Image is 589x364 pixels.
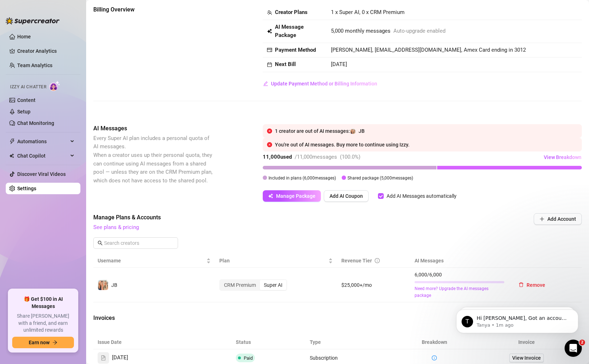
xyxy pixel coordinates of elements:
span: Shared package ( 5,000 messages) [347,176,413,181]
div: segmented control [219,279,287,291]
iframe: Intercom notifications message [445,294,589,345]
span: Update Payment Method or Billing Information [271,81,377,87]
strong: Payment Method [275,47,316,53]
a: Creator Analytics [17,45,75,57]
strong: Creator Plans [275,9,308,15]
a: Need more? Upgrade the AI messages package [415,285,504,299]
span: delete [519,282,524,287]
span: Plan [219,257,327,265]
strong: AI Message Package [275,24,304,39]
button: Update Payment Method or Billing Information [263,78,378,89]
img: JB [350,129,355,134]
a: View Invoice [509,354,544,362]
a: Chat Monitoring [17,120,54,126]
span: ( 100.0 %) [340,154,360,160]
span: / 11,000 messages [295,154,337,160]
span: Chat Copilot [17,150,68,162]
span: Izzy AI Chatter [10,84,46,90]
span: Included in plans ( 6,000 messages) [268,176,336,181]
span: info-circle [375,258,380,263]
span: close-circle [267,142,272,147]
img: Chat Copilot [9,153,14,158]
span: Subscription [310,355,338,361]
div: You're out of AI messages. Buy more to continue using Izzy. [275,141,578,149]
iframe: Intercom live chat [565,340,582,357]
span: 6,000 / 6,000 [415,271,504,279]
a: Settings [17,186,36,191]
div: Super AI [260,280,286,290]
span: Username [98,257,205,265]
th: Plan [215,254,337,268]
span: search [98,241,103,246]
span: arrow-right [52,340,57,345]
span: info-circle [432,355,437,360]
span: close-circle [267,129,272,134]
span: Earn now [29,340,50,345]
span: Share [PERSON_NAME] with a friend, and earn unlimited rewards [12,313,74,334]
a: Setup [17,109,31,115]
span: Manage Package [276,193,315,199]
button: Manage Package [263,190,321,202]
th: Status [232,335,305,349]
button: Add AI Coupon [324,190,369,202]
a: Team Analytics [17,62,52,68]
th: Type [305,335,398,349]
strong: 11,000 used [263,154,292,160]
div: Add AI Messages automatically [387,192,457,200]
span: 2 [579,340,585,345]
span: View Invoice [512,354,541,362]
span: Invoices [93,314,214,322]
span: AI Messages [93,124,214,133]
strong: Next Bill [275,61,296,67]
button: View Breakdown [543,151,582,163]
a: Home [17,34,31,39]
button: Remove [513,279,551,291]
button: Add Account [534,213,582,225]
span: edit [263,81,268,86]
div: CRM Premium [220,280,260,290]
span: 5,000 monthly messages [331,27,391,36]
img: AI Chatter [49,81,60,91]
th: Issue Date [93,335,232,349]
button: Earn nowarrow-right [12,337,74,348]
span: View Breakdown [544,154,581,160]
th: Breakdown [397,335,471,349]
td: $25,000+/mo [337,268,410,302]
span: team [267,10,272,15]
input: Search creators [104,239,168,247]
span: JB [359,128,365,134]
span: plus [539,216,544,221]
th: Username [93,254,215,268]
span: [PERSON_NAME], [EMAIL_ADDRESS][DOMAIN_NAME], Amex Card ending in 3012 [331,47,526,53]
span: Billing Overview [93,5,214,14]
span: thunderbolt [9,139,15,144]
span: [DATE] [112,354,128,362]
div: 1 creator are out of AI messages: [275,127,578,135]
span: Manage Plans & Accounts [93,213,485,222]
span: JB [111,282,117,288]
span: file-text [101,355,106,360]
span: Paid [244,355,253,361]
span: Remove [527,282,545,288]
img: JB [98,280,108,290]
span: 🎁 Get $100 in AI Messages [12,296,74,310]
a: Discover Viral Videos [17,171,66,177]
th: AI Messages [410,254,509,268]
span: 1 x Super AI, 0 x CRM Premium [331,9,405,15]
span: calendar [267,62,272,67]
a: Content [17,97,36,103]
span: Revenue Tier [341,258,372,263]
a: See plans & pricing [93,224,139,230]
span: Add AI Coupon [329,193,363,199]
span: credit-card [267,47,272,52]
span: [DATE] [331,61,347,67]
span: Automations [17,136,68,147]
span: Add Account [547,216,576,222]
span: Every Super AI plan includes a personal quota of AI messages. When a creator uses up their person... [93,135,212,184]
img: logo-BBDzfeDw.svg [6,17,60,24]
span: Auto-upgrade enabled [393,27,445,36]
